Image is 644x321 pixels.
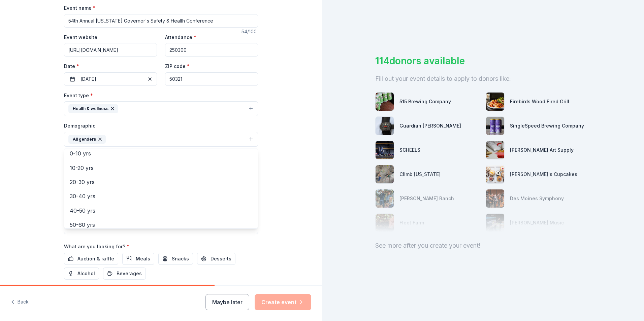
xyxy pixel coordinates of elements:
span: 30-40 yrs [70,192,252,201]
span: 50-60 yrs [70,220,252,229]
span: 20-30 yrs [70,178,252,186]
span: 10-20 yrs [70,164,252,172]
div: All genders [68,135,106,144]
div: All genders [64,148,258,229]
span: 0-10 yrs [70,149,252,158]
span: 40-50 yrs [70,206,252,215]
button: All genders [64,132,258,147]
